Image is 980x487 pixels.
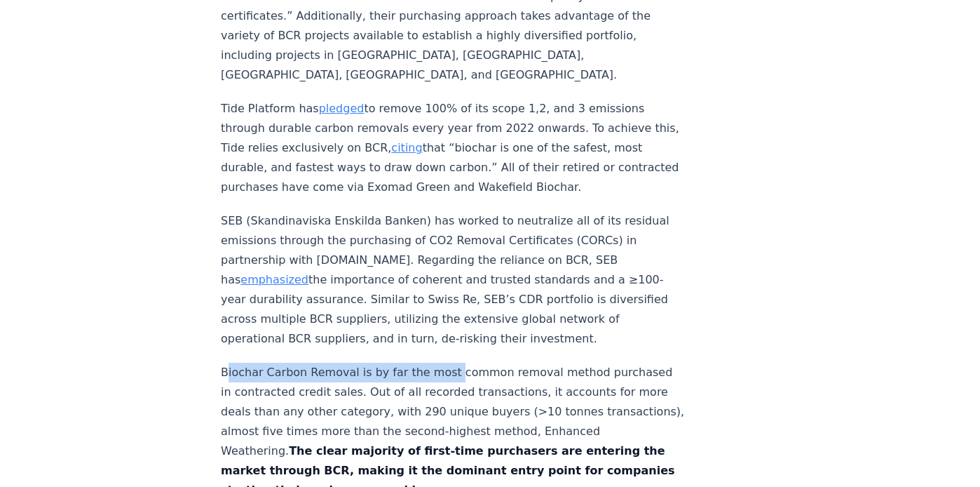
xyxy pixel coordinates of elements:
[240,273,308,286] a: emphasized
[319,102,365,115] a: pledged
[221,99,685,197] p: Tide Platform has to remove 100% of its scope 1,2, and 3 emissions through durable carbon removal...
[221,211,685,349] p: SEB (Skandinaviska Enskilda Banken) has worked to neutralize all of its residual emissions throug...
[391,141,422,154] a: citing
